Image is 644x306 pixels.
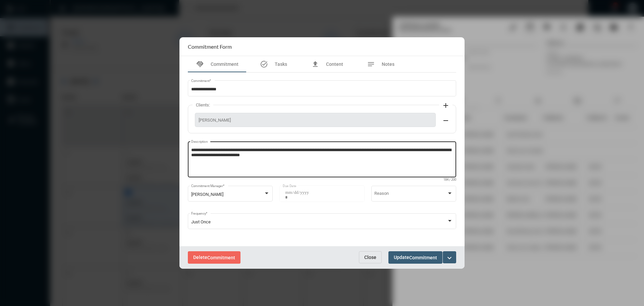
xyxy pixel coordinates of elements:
label: Clients: [193,102,213,107]
mat-icon: expand_more [445,254,453,262]
button: Close [359,251,382,263]
span: Content [326,61,343,67]
span: Notes [382,61,394,67]
mat-icon: task_alt [260,60,268,68]
mat-hint: 184 / 200 [443,178,456,182]
span: Just Once [191,219,211,224]
button: UpdateCommitment [388,251,442,264]
span: [PERSON_NAME] [199,118,432,123]
span: Commitment [211,61,238,67]
mat-icon: notes [367,60,375,68]
mat-icon: add [442,101,450,110]
span: Update [394,255,437,260]
span: Delete [193,255,235,260]
mat-icon: remove [442,117,450,125]
button: DeleteCommitment [188,251,240,264]
span: Commitment [207,255,235,260]
span: Commitment [409,255,437,260]
mat-icon: handshake [196,60,204,68]
span: Close [364,255,376,260]
h2: Commitment Form [188,43,232,50]
span: Tasks [275,61,287,67]
span: [PERSON_NAME] [191,192,223,197]
mat-icon: file_upload [311,60,319,68]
